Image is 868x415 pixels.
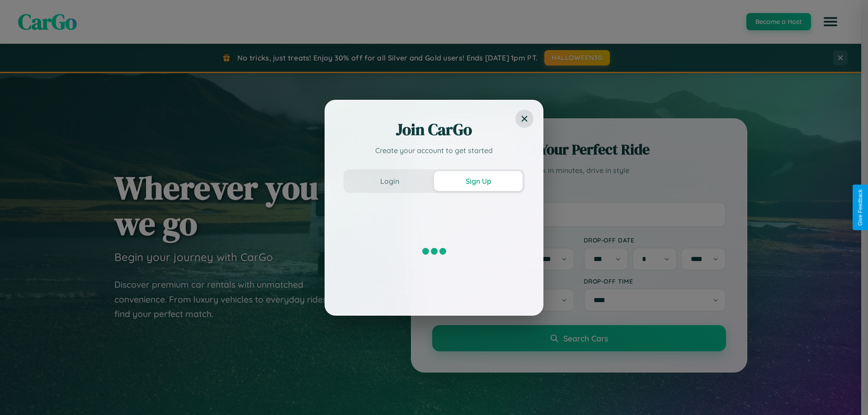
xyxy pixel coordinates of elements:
p: Create your account to get started [344,145,524,156]
button: Login [345,171,434,191]
button: Sign Up [434,171,523,191]
iframe: Intercom live chat [9,384,31,406]
h2: Join CarGo [344,119,524,140]
div: Give Feedback [857,189,863,226]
